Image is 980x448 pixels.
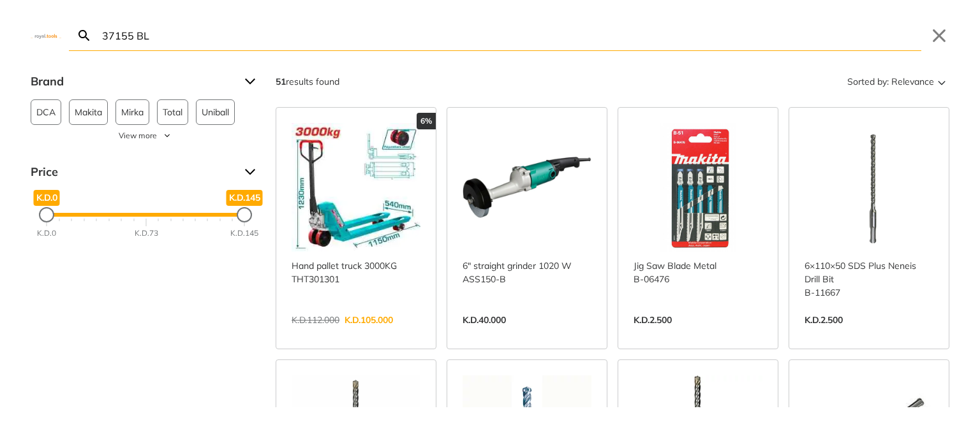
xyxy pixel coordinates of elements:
[115,99,149,125] button: Mirka
[237,207,252,222] div: Maximum Price
[163,100,182,124] span: Total
[276,71,339,92] div: results found
[202,100,229,124] span: Uniball
[31,130,260,141] button: View more
[845,71,949,92] button: Sorted by:Relevance Sort
[276,76,286,87] strong: 51
[417,113,436,129] div: 6%
[135,228,158,239] div: K.D.73
[69,99,108,125] button: Makita
[77,28,92,43] svg: Search
[31,162,235,182] span: Price
[196,99,235,125] button: Uniball
[230,228,258,239] div: K.D.145
[36,100,56,124] span: DCA
[934,74,949,89] svg: Sort
[157,99,188,125] button: Total
[31,99,61,125] button: DCA
[31,71,235,92] span: Brand
[39,207,54,222] div: Minimum Price
[891,71,934,92] span: Relevance
[119,130,157,141] span: View more
[37,228,56,239] div: K.D.0
[121,100,144,124] span: Mirka
[100,20,921,50] input: Search…
[31,33,61,38] img: Close
[929,25,949,46] button: Close
[75,100,102,124] span: Makita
